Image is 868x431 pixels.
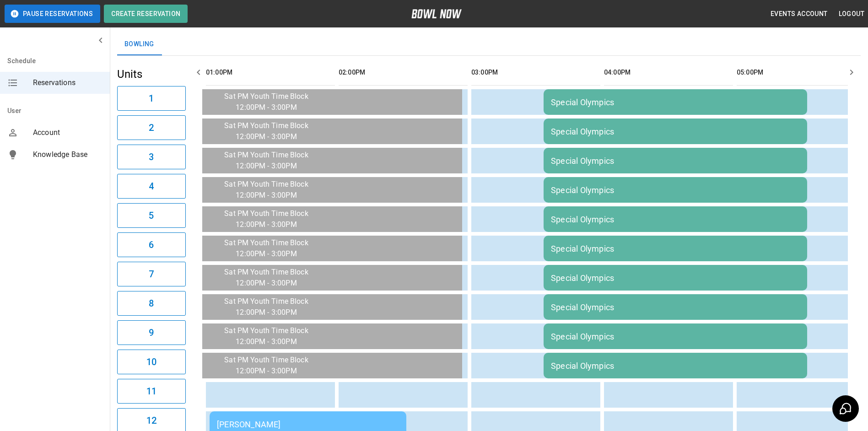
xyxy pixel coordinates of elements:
button: 2 [117,115,186,140]
div: Special Olympics [551,127,800,136]
div: [PERSON_NAME] [217,420,399,429]
div: inventory tabs [117,33,861,55]
h6: 10 [146,355,156,369]
div: Special Olympics [551,185,800,195]
span: Account [33,127,102,138]
div: Special Olympics [551,244,800,253]
button: 1 [117,86,186,111]
h6: 7 [149,267,154,281]
div: Special Olympics [551,156,800,166]
h6: 9 [149,325,154,340]
div: Special Olympics [551,273,800,283]
button: 7 [117,262,186,286]
div: Special Olympics [551,332,800,341]
button: Create Reservation [104,5,188,23]
h5: Units [117,67,186,81]
button: 3 [117,145,186,169]
button: Events Account [767,5,831,22]
button: 4 [117,174,186,199]
div: Special Olympics [551,361,800,371]
div: Special Olympics [551,215,800,224]
button: 5 [117,203,186,228]
button: Logout [835,5,868,22]
h6: 6 [149,237,154,252]
h6: 8 [149,296,154,311]
button: Bowling [117,33,162,55]
button: Pause Reservations [5,5,100,23]
div: Special Olympics [551,97,800,107]
h6: 4 [149,179,154,194]
h6: 1 [149,91,154,106]
h6: 12 [146,413,156,428]
button: 11 [117,379,186,404]
button: 9 [117,320,186,345]
h6: 3 [149,150,154,164]
h6: 11 [146,384,156,399]
span: Reservations [33,77,102,88]
button: 10 [117,350,186,374]
div: Special Olympics [551,302,800,312]
img: logo [411,9,462,18]
button: 6 [117,232,186,257]
span: Knowledge Base [33,149,102,160]
h6: 2 [149,120,154,135]
h6: 5 [149,208,154,223]
button: 8 [117,291,186,316]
